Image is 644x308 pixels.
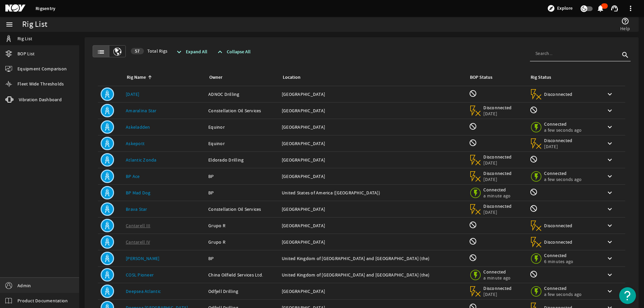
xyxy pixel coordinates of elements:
[17,35,32,42] span: Rig List
[469,139,477,147] mat-icon: BOP Monitoring not available for this rig
[126,239,150,245] a: Cantarell IV
[483,176,512,182] span: [DATE]
[469,89,477,98] mat-icon: BOP Monitoring not available for this rig
[131,48,167,54] span: Total Rigs
[606,222,614,230] mat-icon: keyboard_arrow_down
[606,238,614,246] mat-icon: keyboard_arrow_down
[469,221,477,229] mat-icon: BOP Monitoring not available for this rig
[544,143,573,149] span: [DATE]
[606,189,614,197] mat-icon: keyboard_arrow_down
[282,255,464,262] div: United Kingdom of [GEOGRAPHIC_DATA] and [GEOGRAPHIC_DATA] (the)
[621,17,629,25] mat-icon: help_outline
[208,140,276,147] div: Equinor
[619,287,636,304] button: Open Resource Center
[5,96,13,104] mat-icon: vibration
[544,121,582,127] span: Connected
[126,140,145,146] a: Askepott
[544,137,573,143] span: Disconnected
[544,3,575,14] button: Explore
[547,4,555,12] mat-icon: explore
[606,271,614,279] mat-icon: keyboard_arrow_down
[126,124,150,130] a: Askeladden
[606,107,614,115] mat-icon: keyboard_arrow_down
[283,74,301,81] div: Location
[282,91,464,98] div: [GEOGRAPHIC_DATA]
[544,239,573,245] span: Disconnected
[531,74,551,81] div: Rig Status
[175,48,183,56] mat-icon: expand_more
[126,173,140,179] a: BP Ace
[282,124,464,130] div: [GEOGRAPHIC_DATA]
[208,189,276,196] div: BP
[126,157,157,163] a: Atlantic Zonda
[282,222,464,229] div: [GEOGRAPHIC_DATA]
[282,74,461,81] div: Location
[483,187,512,193] span: Connected
[208,157,276,163] div: Eldorado Drilling
[126,206,147,212] a: Brava Star
[17,65,67,72] span: Equipment Comparison
[227,49,251,55] span: Collapse All
[530,155,538,163] mat-icon: Rig Monitoring not available for this rig
[606,254,614,262] mat-icon: keyboard_arrow_down
[469,254,477,262] mat-icon: BOP Monitoring not available for this rig
[606,287,614,295] mat-icon: keyboard_arrow_down
[544,291,582,297] span: a few seconds ago
[5,20,13,28] mat-icon: menu
[282,140,464,147] div: [GEOGRAPHIC_DATA]
[544,127,582,133] span: a few seconds ago
[483,275,512,281] span: a minute ago
[126,223,150,229] a: Cantarell III
[530,106,538,114] mat-icon: Rig Monitoring not available for this rig
[127,74,146,81] div: Rig Name
[469,237,477,245] mat-icon: BOP Monitoring not available for this rig
[469,122,477,130] mat-icon: BOP Monitoring not available for this rig
[208,74,274,81] div: Owner
[610,4,619,12] mat-icon: support_agent
[172,46,210,58] button: Expand All
[544,91,573,97] span: Disconnected
[620,25,630,32] span: Help
[17,50,35,57] span: BOP List
[208,173,276,180] div: BP
[126,108,157,114] a: Amaralina Star
[216,48,224,56] mat-icon: expand_less
[97,48,105,56] mat-icon: list
[483,105,512,111] span: Disconnected
[544,258,573,264] span: 6 minutes ago
[483,291,512,297] span: [DATE]
[282,157,464,163] div: [GEOGRAPHIC_DATA]
[126,255,159,261] a: [PERSON_NAME]
[483,209,512,215] span: [DATE]
[209,74,222,81] div: Owner
[544,252,573,258] span: Connected
[606,139,614,147] mat-icon: keyboard_arrow_down
[126,272,154,278] a: COSL Pioneer
[282,271,464,278] div: United Kingdom of [GEOGRAPHIC_DATA] and [GEOGRAPHIC_DATA] (the)
[621,51,629,59] i: search
[557,5,573,12] span: Explore
[208,206,276,212] div: Constellation Oil Services
[17,282,31,289] span: Admin
[596,4,604,12] mat-icon: notifications
[535,50,620,57] input: Search...
[606,156,614,164] mat-icon: keyboard_arrow_down
[544,176,582,182] span: a few seconds ago
[483,193,512,199] span: a minute ago
[213,46,253,58] button: Collapse All
[208,222,276,229] div: Grupo R
[623,0,639,16] button: more_vert
[544,285,582,291] span: Connected
[470,74,492,81] div: BOP Status
[17,297,68,304] span: Product Documentation
[606,123,614,131] mat-icon: keyboard_arrow_down
[282,288,464,295] div: [GEOGRAPHIC_DATA]
[282,173,464,180] div: [GEOGRAPHIC_DATA]
[483,269,512,275] span: Connected
[208,107,276,114] div: Constellation Oil Services
[483,154,512,160] span: Disconnected
[131,48,144,54] div: 57
[282,189,464,196] div: United States of America ([GEOGRAPHIC_DATA])
[208,91,276,98] div: ADNOC Drilling
[208,271,276,278] div: China Oilfield Services Ltd.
